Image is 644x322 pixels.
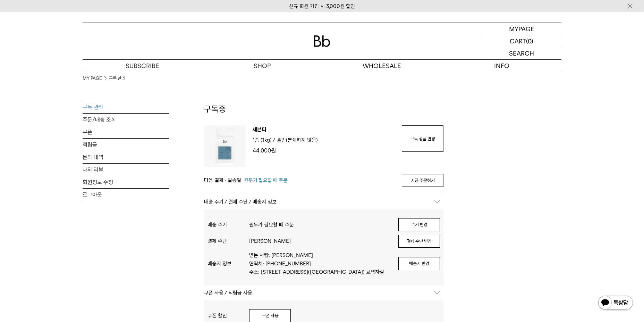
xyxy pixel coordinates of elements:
[204,125,246,167] img: 상품이미지
[510,35,526,47] p: CART
[109,75,125,82] a: 구독 관리
[482,35,561,47] a: CART (0)
[598,295,634,312] img: 카카오톡 채널 1:1 채팅 버튼
[322,60,442,72] p: WHOLESALE
[83,114,169,126] a: 주문/배송 조회
[314,35,330,47] img: 로고
[207,313,249,319] div: 쿠폰 할인
[402,174,443,187] a: 지금 주문하기
[83,164,169,176] a: 나의 리뷰
[289,3,355,9] a: 신규 회원 가입 시 3,000원 할인
[509,23,534,35] p: MYPAGE
[249,251,391,259] p: 받는 사람: [PERSON_NAME]
[253,146,395,155] p: 44,000
[277,136,318,144] p: 홀빈(분쇄하지 않음)
[271,147,276,154] span: 원
[207,222,249,228] div: 배송 주기
[249,237,391,245] p: [PERSON_NAME]
[482,23,561,35] a: MYPAGE
[204,176,241,184] span: 다음 결제 · 발송일
[83,126,169,138] a: 쿠폰
[83,151,169,163] a: 문의 내역
[83,189,169,201] a: 로그아웃
[249,268,391,276] p: 주소: [STREET_ADDRESS]([GEOGRAPHIC_DATA]) 교역자실
[398,257,440,270] button: 배송지 변경
[204,103,443,125] h2: 구독중
[249,221,391,229] p: 원두가 필요할 때 주문
[249,259,391,268] p: 연락처: [PHONE_NUMBER]
[202,60,322,72] a: SHOP
[83,139,169,151] a: 적립금
[402,125,443,152] a: 구독 상품 변경
[207,238,249,244] div: 결제 수단
[398,218,440,231] button: 주기 변경
[83,101,169,113] a: 구독 관리
[526,35,533,47] p: (0)
[83,75,102,82] a: MY PAGE
[207,261,249,267] div: 배송지 정보
[83,176,169,188] a: 회원정보 수정
[204,285,443,300] p: 쿠폰 사용 / 적립금 사용
[253,137,276,143] span: 1종 (1kg) /
[204,194,443,209] p: 배송 주기 / 결제 수단 / 배송지 정보
[253,125,395,136] p: 세븐티
[244,176,288,184] span: 원두가 필요할 때 주문
[398,235,440,248] button: 결제 수단 변경
[509,47,534,59] p: SEARCH
[83,60,202,72] a: SUBSCRIBE
[442,60,561,72] p: INFO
